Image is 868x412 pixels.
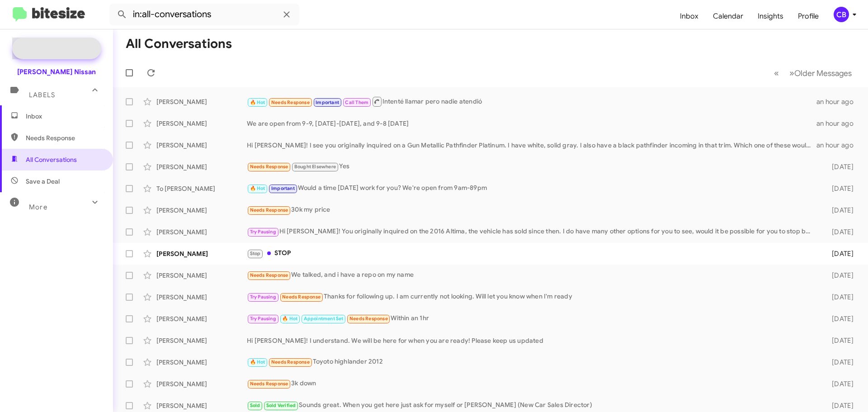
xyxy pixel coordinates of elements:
span: Inbox [26,112,103,121]
span: » [789,67,794,79]
span: Important [316,99,339,105]
div: Thanks for following up. I am currently not looking. Will let you know when I'm ready [247,292,817,302]
div: [DATE] [817,227,861,237]
span: Needs Response [282,294,321,300]
span: Try Pausing [250,229,276,235]
div: [DATE] [817,249,861,258]
div: Hi [PERSON_NAME]! You originally inquired on the 2016 Altima, the vehicle has sold since then. I ... [247,227,817,237]
div: [PERSON_NAME] [156,162,247,171]
div: [DATE] [817,401,861,410]
div: [PERSON_NAME] [156,401,247,410]
span: Needs Response [349,316,388,322]
div: [PERSON_NAME] [156,119,247,128]
span: Needs Response [250,207,288,213]
button: Next [784,64,857,82]
div: [DATE] [817,379,861,388]
span: Needs Response [250,164,288,170]
div: Toyoto highlander 2012 [247,357,817,367]
a: Inbox [673,3,706,29]
div: [PERSON_NAME] [156,271,247,280]
div: [DATE] [817,293,861,302]
span: Bought Elsewhere [294,164,336,170]
span: 🔥 Hot [250,99,265,105]
div: an hour ago [816,141,861,150]
button: Previous [769,64,784,82]
span: 🔥 Hot [250,185,265,191]
a: Special Campaign [12,38,101,59]
span: Labels [29,91,55,99]
div: an hour ago [816,119,861,128]
div: [PERSON_NAME] Nissan [17,67,96,76]
div: Sounds great. When you get here just ask for myself or [PERSON_NAME] (New Car Sales Director) [247,400,817,411]
span: 🔥 Hot [250,359,265,365]
span: Older Messages [794,68,852,78]
div: an hour ago [816,97,861,106]
div: CB [834,7,849,22]
span: Stop [250,251,261,256]
div: [PERSON_NAME] [156,227,247,237]
button: CB [826,7,858,22]
h1: All Conversations [126,37,232,51]
div: STOP [247,248,817,259]
div: [DATE] [817,206,861,215]
div: Hi [PERSON_NAME]! I see you originally inquired on a Gun Metallic Pathfinder Platinum. I have whi... [247,141,816,150]
a: Profile [791,3,826,29]
div: We are open from 9-9, [DATE]-[DATE], and 9-8 [DATE] [247,119,816,128]
span: Sold Verified [266,403,296,408]
span: All Conversations [26,155,77,164]
a: Insights [750,3,791,29]
span: Try Pausing [250,316,276,322]
div: [PERSON_NAME] [156,206,247,215]
div: [PERSON_NAME] [156,336,247,345]
div: To [PERSON_NAME] [156,184,247,193]
div: [DATE] [817,271,861,280]
div: Hi [PERSON_NAME]! I understand. We will be here for when you are ready! Please keep us updated [247,336,817,345]
div: [DATE] [817,162,861,171]
span: More [29,203,47,211]
div: [PERSON_NAME] [156,293,247,302]
div: [DATE] [817,314,861,323]
span: Needs Response [271,99,310,105]
div: [PERSON_NAME] [156,379,247,388]
div: Yes [247,161,817,172]
input: Search [109,4,299,25]
span: Needs Response [250,381,288,387]
div: [PERSON_NAME] [156,249,247,258]
span: Needs Response [271,359,310,365]
div: [PERSON_NAME] [156,314,247,323]
span: Sold [250,403,260,408]
span: 🔥 Hot [282,316,297,322]
span: Important [271,185,295,191]
span: Needs Response [26,133,103,142]
span: « [774,67,779,79]
div: [PERSON_NAME] [156,141,247,150]
span: Needs Response [250,272,288,278]
div: Would a time [DATE] work for you? We're open from 9am-89pm [247,183,817,194]
div: Intenté llamar pero nadie atendió [247,96,816,107]
span: Appointment Set [304,316,344,322]
div: [DATE] [817,358,861,367]
div: 3k down [247,379,817,389]
div: We talked, and i have a repo on my name [247,270,817,280]
div: 30k my price [247,205,817,215]
a: Calendar [706,3,750,29]
span: Try Pausing [250,294,276,300]
div: Within an 1hr [247,313,817,324]
span: Call Them [345,99,368,105]
span: Special Campaign [39,44,94,53]
div: [PERSON_NAME] [156,97,247,106]
nav: Page navigation example [769,64,857,82]
div: [DATE] [817,336,861,345]
div: [DATE] [817,184,861,193]
span: Save a Deal [26,177,60,186]
div: [PERSON_NAME] [156,358,247,367]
